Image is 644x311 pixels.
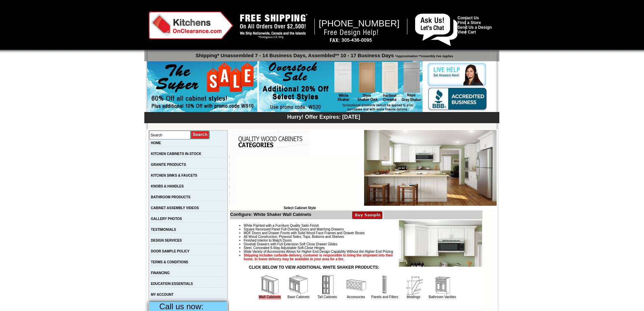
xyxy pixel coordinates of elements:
a: View Cart [457,30,476,35]
img: Accessories [346,275,366,295]
li: Finished Interior to Match Doors [244,239,482,242]
a: TESTIMONIALS [151,228,176,231]
a: Accessories [347,295,365,299]
img: Wall Cabinets [260,275,280,295]
a: HOME [151,141,161,145]
img: Bathroom Vanities [432,275,452,295]
a: Wall Cabinets [259,295,281,299]
li: Dovetail Drawers with Full Extension Soft Close Drawer Glides [244,242,482,246]
a: FINANCING [151,271,170,275]
div: Hurry! Offer Expires: [DATE] [148,113,499,120]
img: Base Cabinets [288,275,309,295]
strong: Shipping includes curbside delivery, customer is responsible to bring the shipment into their hom... [244,253,393,261]
span: [PHONE_NUMBER] [319,18,400,28]
a: Moldings [407,295,420,299]
a: KNOBS & HANDLES [151,184,184,188]
a: DOOR SAMPLE POLICY [151,249,189,253]
li: Steel, Concealed 6-Way Adjustable Soft-Close Hinges [244,246,482,250]
a: KITCHEN CABINETS IN-STOCK [151,152,201,156]
a: DESIGN SERVICES [151,239,182,242]
img: Kitchens on Clearance Logo [149,12,233,39]
li: Square Recessed Panel Full Overlay Doors and Matching Drawers [244,227,482,231]
img: Tall Cabinets [317,275,337,295]
img: Product Image [399,220,482,267]
b: Configure: White Shaker Wall Cabinets [230,212,311,217]
a: CABINET ASSEMBLY VIDEOS [151,206,199,210]
a: Contact Us [457,16,479,20]
li: All Wood Construction, Plywood Sides, Tops, Bottoms and Shelves [244,235,482,239]
a: GRANITE PRODUCTS [151,163,186,166]
a: EDUCATION ESSENTIALS [151,282,193,286]
img: White Shaker [364,130,497,206]
span: *Approximation **Assembly Fee Applies [394,53,453,58]
a: Panels and Fillers [371,295,398,299]
a: KITCHEN SINKS & FAUCETS [151,174,197,177]
input: Submit [191,130,210,139]
iframe: Browser incompatible [236,155,364,206]
a: Tall Cabinets [317,295,337,299]
a: Find a Store [457,20,481,25]
strong: CLICK BELOW TO VIEW ADDITIONAL WHITE SHAKER PRODUCTS: [249,265,379,270]
img: Panels and Fillers [375,275,395,295]
a: Bathroom Vanities [429,295,456,299]
img: Moldings [403,275,424,295]
a: Send Us a Design [457,25,492,30]
li: Wide Variety of Accessories Allows for Higher End Design Capability Without the Higher End Pricing [244,250,482,253]
p: Shipping* Unassembled 7 - 14 Business Days, Assembled** 10 - 17 Business Days [148,49,499,58]
li: MDF Doors and Drawer Fronts with Solid Wood Face Frames and Drawer Boxes [244,231,482,235]
a: MY ACCOUNT [151,293,173,296]
a: TERMS & CONDITIONS [151,260,188,264]
li: White Painted with a Furniture Quality Satin Finish [244,224,482,227]
a: BATHROOM PRODUCTS [151,195,190,199]
span: Call us now: [159,302,204,311]
b: Select Cabinet Style [284,206,316,210]
a: GALLERY PHOTOS [151,217,182,221]
a: Base Cabinets [287,295,309,299]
